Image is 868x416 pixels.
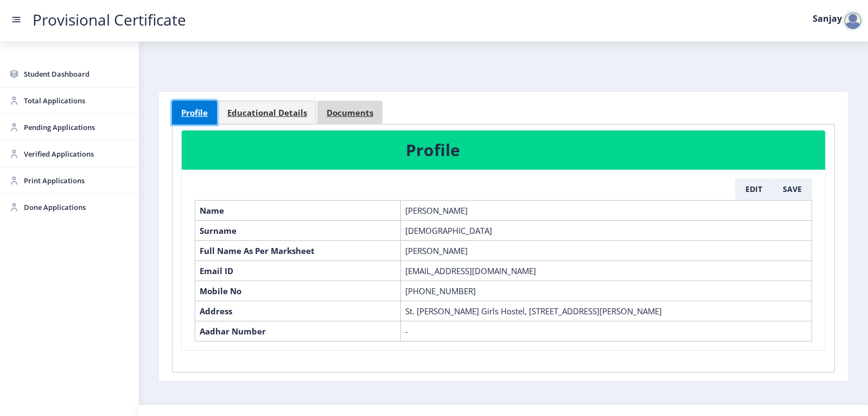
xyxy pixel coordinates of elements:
td: [DEMOGRAPHIC_DATA] [401,220,812,240]
span: Verified Applications [24,147,130,160]
label: Sanjay [813,14,842,23]
span: Total Applications [24,94,130,107]
span: Documents [327,109,373,117]
span: Done Applications [24,201,130,214]
button: Edit [735,178,773,200]
span: Print Applications [24,174,130,187]
td: [PERSON_NAME] [401,240,812,260]
td: - [401,321,812,341]
td: St. [PERSON_NAME] Girls Hostel, [STREET_ADDRESS][PERSON_NAME] [401,301,812,321]
td: [EMAIL_ADDRESS][DOMAIN_NAME] [401,260,812,281]
th: Full Name As Per Marksheet [195,240,401,260]
span: Pending Applications [24,121,130,134]
th: Email ID [195,260,401,281]
button: Save [773,178,812,200]
th: Surname [195,220,401,240]
a: Provisional Certificate [22,14,197,26]
th: Aadhar Number [195,321,401,341]
th: Mobile No [195,281,401,301]
span: Profile [181,109,208,117]
td: [PHONE_NUMBER] [401,281,812,301]
td: [PERSON_NAME] [401,200,812,220]
th: Address [195,301,401,321]
span: Student Dashboard [24,67,130,80]
th: Name [195,200,401,220]
span: Educational Details [227,109,307,117]
h3: Profile [406,139,654,161]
